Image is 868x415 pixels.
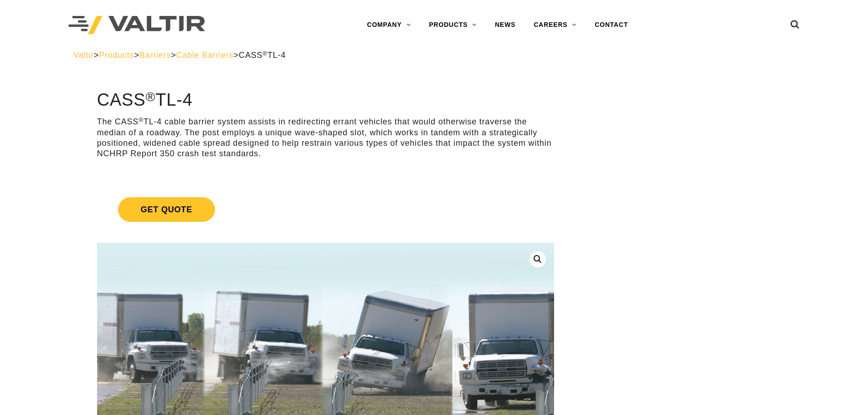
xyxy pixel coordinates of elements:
[118,197,215,222] span: Get Quote
[97,91,554,110] h1: CASS TL-4
[239,51,286,60] span: CASS TL-4
[97,117,554,159] p: The CASS TL-4 cable barrier system assists in redirecting errant vehicles that would otherwise tr...
[524,16,586,34] a: CAREERS
[176,51,234,60] a: Cable Barriers
[73,50,795,61] div: > > > >
[139,117,144,123] sup: ®
[97,186,554,233] a: Get Quote
[586,16,637,34] a: CONTACT
[486,16,524,34] a: NEWS
[139,51,171,60] a: Barriers
[68,16,205,35] img: Valtir
[99,51,134,60] a: Products
[73,51,93,60] a: Valtir
[358,16,420,34] a: COMPANY
[420,16,486,34] a: PRODUCTS
[145,89,155,104] sup: ®
[262,50,267,57] sup: ®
